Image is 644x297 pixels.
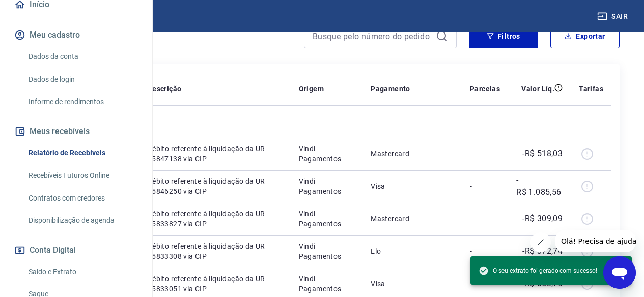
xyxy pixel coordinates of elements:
[24,261,140,282] a: Saldo e Extrato
[516,174,563,199] p: -R$ 1.085,56
[470,214,500,224] p: -
[371,246,454,256] p: Elo
[299,274,355,294] p: Vindi Pagamentos
[522,213,563,225] p: -R$ 309,09
[6,7,86,15] span: Olá! Precisa de ajuda?
[12,239,140,261] button: Conta Digital
[603,256,636,289] iframe: Botão para abrir a janela de mensagens
[371,149,454,159] p: Mastercard
[470,149,500,159] p: -
[148,176,283,196] p: Débito referente à liquidação da UR 15846250 via CIP
[24,69,140,90] a: Dados de login
[299,209,355,229] p: Vindi Pagamentos
[148,209,283,229] p: Débito referente à liquidação da UR 15833827 via CIP
[371,279,454,289] p: Visa
[522,148,563,160] p: -R$ 518,03
[470,84,500,94] p: Parcelas
[522,245,563,257] p: -R$ 372,74
[371,214,454,224] p: Mastercard
[24,91,140,112] a: Informe de rendimentos
[469,24,538,48] button: Filtros
[148,144,283,164] p: Débito referente à liquidação da UR 15847138 via CIP
[148,241,283,261] p: Débito referente à liquidação da UR 15833308 via CIP
[470,181,500,191] p: -
[521,84,554,94] p: Valor Líq.
[24,188,140,209] a: Contratos com credores
[12,120,140,143] button: Meus recebíveis
[595,7,632,26] button: Sair
[555,230,636,252] iframe: Mensagem da empresa
[313,28,432,44] input: Busque pelo número do pedido
[24,210,140,231] a: Disponibilização de agenda
[12,24,140,46] button: Meu cadastro
[148,274,283,294] p: Débito referente à liquidação da UR 15833051 via CIP
[299,241,355,261] p: Vindi Pagamentos
[470,246,500,256] p: -
[24,165,140,186] a: Recebíveis Futuros Online
[299,176,355,196] p: Vindi Pagamentos
[299,144,355,164] p: Vindi Pagamentos
[470,279,500,289] p: -
[479,266,597,276] span: O seu extrato foi gerado com sucesso!
[530,232,551,252] iframe: Fechar mensagem
[371,181,454,191] p: Visa
[24,46,140,67] a: Dados da conta
[148,84,182,94] p: Descrição
[299,84,324,94] p: Origem
[24,143,140,163] a: Relatório de Recebíveis
[550,24,620,48] button: Exportar
[371,84,410,94] p: Pagamento
[579,84,603,94] p: Tarifas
